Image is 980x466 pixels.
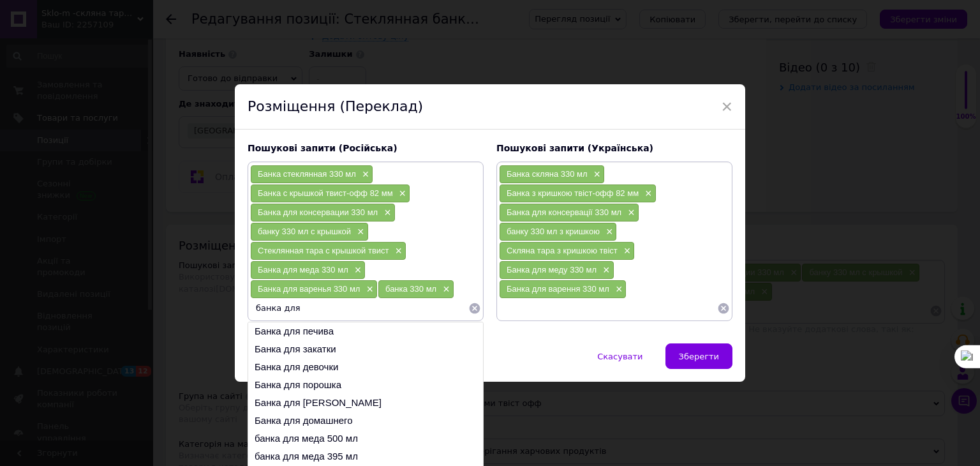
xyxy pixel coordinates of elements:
[507,246,618,255] span: Скляна тара з кришкою твіст
[507,188,639,198] span: Банка з кришкою твіст-офф 82 мм
[507,169,588,179] span: Банка скляна 330 мл
[248,394,483,412] li: Банка для [PERSON_NAME]
[258,265,348,274] span: Банка для меда 330 мл
[621,246,631,257] span: ×
[440,284,450,295] span: ×
[258,284,360,294] span: Банка для варенья 330 мл
[248,447,483,465] li: банка для меда 395 мл
[258,188,393,198] span: Банка с крышкой твист-офф 82 мм
[625,207,635,218] span: ×
[258,207,378,217] span: Банка для консервации 330 мл
[248,376,483,394] li: Банка для порошка
[507,227,600,236] span: банку 330 мл з кришкою
[235,84,745,130] div: Розміщення (Переклад)
[248,412,483,430] li: Банка для домашнего
[603,227,613,237] span: ×
[665,343,732,369] button: Зберегти
[642,188,652,199] span: ×
[248,340,483,358] li: Банка для закатки
[507,265,597,274] span: Банка для меду 330 мл
[679,352,719,361] span: Зберегти
[385,284,436,294] span: банка 330 мл
[248,430,483,447] li: банка для меда 500 мл
[396,188,406,199] span: ×
[258,227,351,236] span: банку 330 мл с крышкой
[258,246,389,255] span: Стеклянная тара с крышкой твист
[13,46,561,126] p: Консервирование овощей и фруктов Приготовление варенья, [PERSON_NAME], повидла, повидла Хранение ...
[591,169,601,180] span: ×
[354,227,364,237] span: ×
[597,352,642,361] span: Скасувати
[258,169,356,179] span: Банка стеклянная 330 мл
[612,284,623,295] span: ×
[248,143,397,153] span: Пошукові запити (Російська)
[352,265,362,276] span: ×
[392,246,403,257] span: ×
[248,322,483,340] li: Банка для печива
[248,358,483,376] li: Банка для девочки
[721,96,732,117] span: ×
[381,207,391,218] span: ×
[359,169,369,180] span: ×
[507,284,609,294] span: Банка для варення 330 мл
[496,143,653,153] span: Пошукові запити (Українська)
[363,284,373,295] span: ×
[507,207,621,217] span: Банка для консервації 330 мл
[584,343,656,369] button: Скасувати
[600,265,610,276] span: ×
